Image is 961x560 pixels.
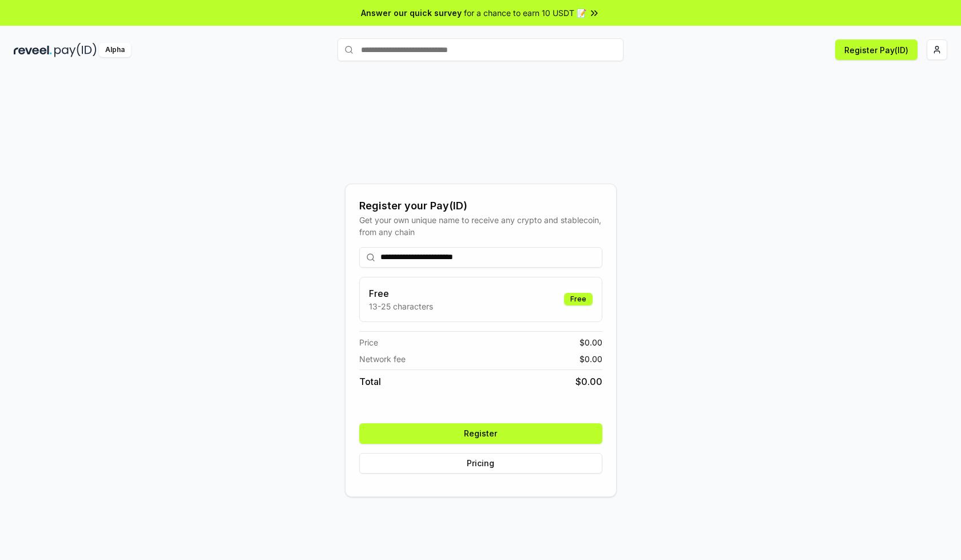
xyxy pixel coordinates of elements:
img: pay_id [54,43,97,57]
button: Pricing [359,453,602,474]
div: Register your Pay(ID) [359,198,602,214]
div: Free [564,293,593,305]
div: Get your own unique name to receive any crypto and stablecoin, from any chain [359,214,602,238]
span: for a chance to earn 10 USDT 📝 [464,7,586,19]
span: Network fee [359,353,406,365]
span: Answer our quick survey [361,7,462,19]
span: Total [359,375,381,388]
img: reveel_dark [14,43,52,57]
span: $ 0.00 [579,336,602,348]
h3: Free [369,287,433,300]
button: Register Pay(ID) [835,39,918,60]
div: Alpha [99,43,131,57]
button: Register [359,423,602,444]
p: 13-25 characters [369,300,433,312]
span: Price [359,336,378,348]
span: $ 0.00 [575,375,602,388]
span: $ 0.00 [579,353,602,365]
